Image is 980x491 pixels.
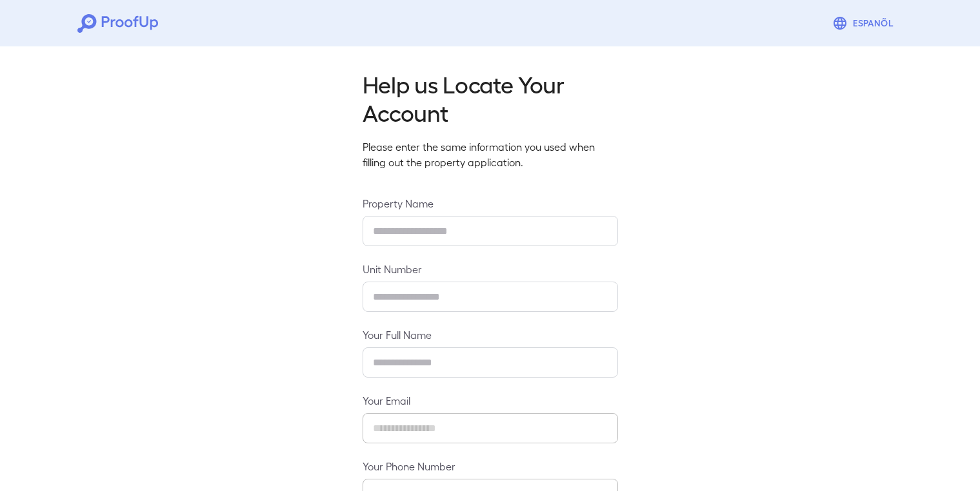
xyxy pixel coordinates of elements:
h2: Help us Locate Your Account [363,70,618,126]
p: Please enter the same information you used when filling out the property application. [363,139,618,170]
label: Your Phone Number [363,459,618,474]
label: Your Email [363,393,618,408]
button: Espanõl [827,10,903,36]
label: Property Name [363,196,618,211]
label: Unit Number [363,262,618,276]
label: Your Full Name [363,327,618,342]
